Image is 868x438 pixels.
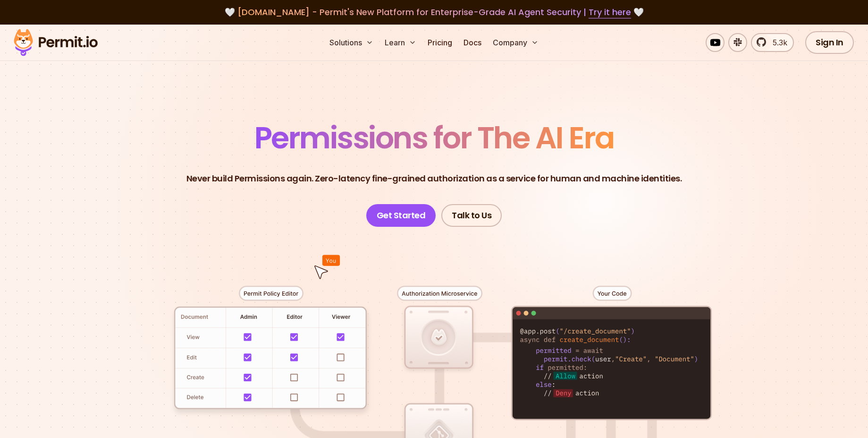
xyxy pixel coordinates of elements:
[254,117,614,159] span: Permissions for The AI Era
[441,204,502,227] a: Talk to Us
[489,33,542,52] button: Company
[424,33,456,52] a: Pricing
[326,33,377,52] button: Solutions
[9,26,102,59] img: Permit logo
[767,37,787,48] span: 5.3k
[805,31,854,54] a: Sign In
[589,6,631,18] a: Try it here
[186,172,682,185] p: Never build Permissions again. Zero-latency fine-grained authorization as a service for human and...
[237,6,631,18] span: [DOMAIN_NAME] - Permit's New Platform for Enterprise-Grade AI Agent Security |
[366,204,436,227] a: Get Started
[460,33,485,52] a: Docs
[23,6,845,19] div: 🤍 🤍
[381,33,420,52] button: Learn
[751,33,794,52] a: 5.3k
